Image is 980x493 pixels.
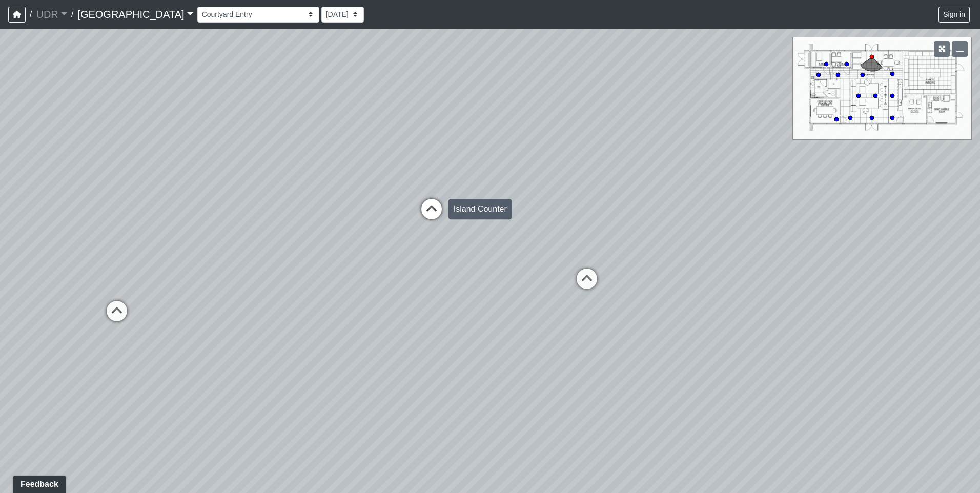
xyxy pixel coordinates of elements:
a: UDR [36,4,67,25]
a: [GEOGRAPHIC_DATA] [77,4,193,25]
span: / [26,4,36,25]
span: / [67,4,77,25]
button: Sign in [938,7,970,23]
div: Island Counter [448,199,512,219]
iframe: Ybug feedback widget [8,473,68,493]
